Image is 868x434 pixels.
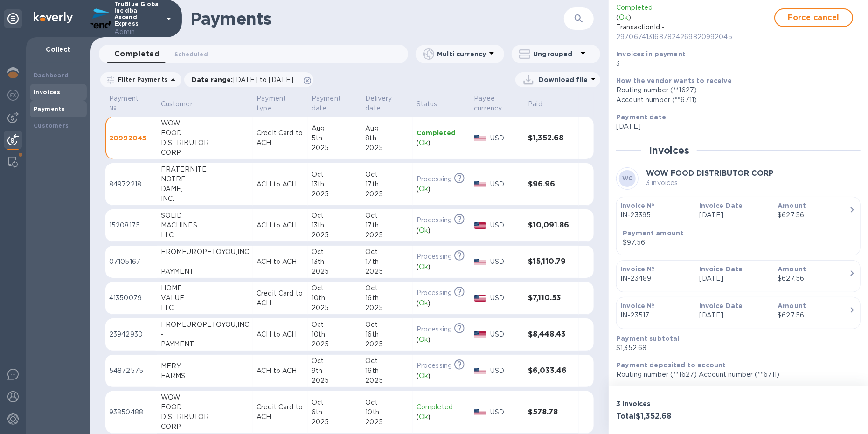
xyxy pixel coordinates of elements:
[312,339,358,349] div: 2025
[699,310,771,320] p: [DATE]
[490,179,521,189] p: USD
[174,49,208,59] span: Scheduled
[616,50,686,58] b: Invoices in payment
[616,22,774,42] p: TransactionId -
[419,226,428,235] p: Ok
[184,72,313,87] div: Date range:[DATE] to [DATE]
[417,298,466,308] div: ( )
[623,229,683,237] b: Payment amount
[312,230,358,240] div: 2025
[34,12,73,23] img: Logo
[616,197,861,255] button: Invoice №IN-23395Invoice Date[DATE]Amount$627.56Payment amount$97.56
[646,178,774,188] p: 3 invoices
[616,85,853,95] div: Routing number (**1627)
[474,259,486,265] img: USD
[616,297,861,329] button: Invoice №IN-23517Invoice Date[DATE]Amount$627.56
[161,320,250,330] div: FROMEUROPETOYOU,INC
[161,211,250,220] div: SOLID
[528,134,575,143] h3: $1,352.68
[490,293,521,303] p: USD
[312,257,358,267] div: 13th
[161,267,250,276] div: PAYMENT
[257,289,304,308] p: Credit Card to ACH
[417,184,466,194] div: ( )
[365,267,409,276] div: 2025
[161,184,250,194] div: DAME,
[34,89,60,96] b: Invoices
[528,99,542,109] p: Paid
[365,376,409,386] div: 2025
[474,368,486,374] img: USD
[619,13,628,22] p: Ok
[419,262,428,272] p: Ok
[417,128,466,138] p: Completed
[161,165,250,174] div: FRATERNITE
[490,133,521,143] p: USD
[312,211,358,220] div: Oct
[161,174,250,184] div: NOTRE
[365,407,409,417] div: 10th
[474,135,486,141] img: USD
[312,303,358,313] div: 2025
[620,302,654,310] b: Invoice №
[646,169,774,178] b: WOW FOOD DISTRIBUTOR CORP
[620,310,692,320] p: IN-23517
[699,265,743,273] b: Invoice Date
[109,94,141,113] p: Payment №
[161,118,250,128] div: WOW
[419,138,428,148] p: Ok
[114,1,161,37] p: TruBlue Global Inc dba Ascend Express
[257,128,304,148] p: Credit Card to ACH
[161,138,250,148] div: DISTRIBUTOR
[778,302,806,310] b: Amount
[312,133,358,143] div: 5th
[161,257,250,267] div: -
[490,220,521,230] p: USD
[774,8,853,27] button: Force cancel
[616,399,735,408] p: 3 invoices
[778,202,806,209] b: Amount
[417,99,437,109] p: Status
[419,335,428,344] p: Ok
[365,339,409,349] div: 2025
[312,407,358,417] div: 6th
[161,247,250,257] div: FROMEUROPETOYOU,INC
[109,94,153,113] span: Payment №
[490,366,521,376] p: USD
[109,220,153,230] p: 15208175
[616,13,774,22] p: ( )
[474,94,508,113] p: Payee currency
[34,45,83,54] p: Collect
[365,230,409,240] div: 2025
[365,133,409,143] div: 8th
[4,9,22,28] div: Unpin categories
[109,330,153,339] p: 23942930
[417,324,452,334] p: Processing
[312,293,358,303] div: 10th
[161,339,250,349] div: PAYMENT
[616,412,735,421] h3: Total $1,352.68
[161,371,250,381] div: FARMS
[161,194,250,204] div: INC.
[365,398,409,407] div: Oct
[109,407,153,417] p: 93850488
[161,361,250,371] div: MERY
[312,94,358,113] span: Payment date
[528,330,575,339] h3: $8,448.43
[616,361,726,369] b: Payment deposited to account
[365,124,409,133] div: Aug
[312,170,358,179] div: Oct
[365,320,409,330] div: Oct
[365,94,409,113] span: Delivery date
[312,356,358,366] div: Oct
[437,49,486,59] p: Multi currency
[490,257,521,267] p: USD
[34,105,65,112] b: Payments
[365,293,409,303] div: 16th
[257,402,304,422] p: Credit Card to ACH
[616,3,774,13] p: Completed
[109,179,153,189] p: 84972218
[365,94,397,113] p: Delivery date
[365,417,409,427] div: 2025
[699,202,743,209] b: Invoice Date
